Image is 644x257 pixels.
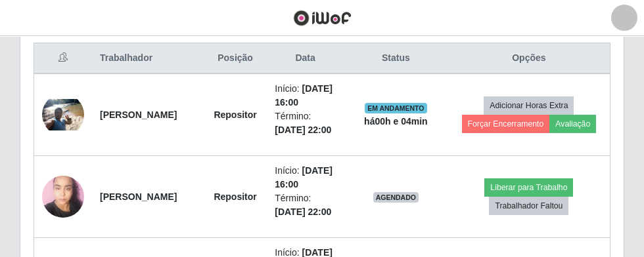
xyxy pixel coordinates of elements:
img: 1745741797322.jpeg [42,99,84,130]
strong: Repositor [214,191,256,202]
button: Avaliação [549,115,596,133]
button: Trabalhador Faltou [489,197,568,215]
strong: [PERSON_NAME] [100,191,177,202]
img: CoreUI Logo [293,10,352,26]
th: Posição [204,43,267,74]
li: Término: [275,191,336,219]
button: Forçar Encerramento [462,115,550,133]
th: Opções [448,43,610,74]
li: Início: [275,82,336,109]
button: Liberar para Trabalho [484,178,573,197]
time: [DATE] 16:00 [275,83,333,108]
time: [DATE] 22:00 [275,207,331,217]
button: Adicionar Horas Extra [484,96,574,115]
strong: Repositor [214,109,256,120]
strong: há 00 h e 04 min [364,116,428,127]
time: [DATE] 16:00 [275,165,333,189]
span: AGENDADO [373,192,419,203]
th: Status [344,43,448,74]
th: Data [267,43,344,74]
time: [DATE] 22:00 [275,125,331,135]
span: EM ANDAMENTO [365,103,427,113]
li: Início: [275,164,336,191]
img: 1750798204685.jpeg [42,168,84,224]
li: Término: [275,109,336,137]
th: Trabalhador [92,43,204,74]
strong: [PERSON_NAME] [100,109,177,120]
